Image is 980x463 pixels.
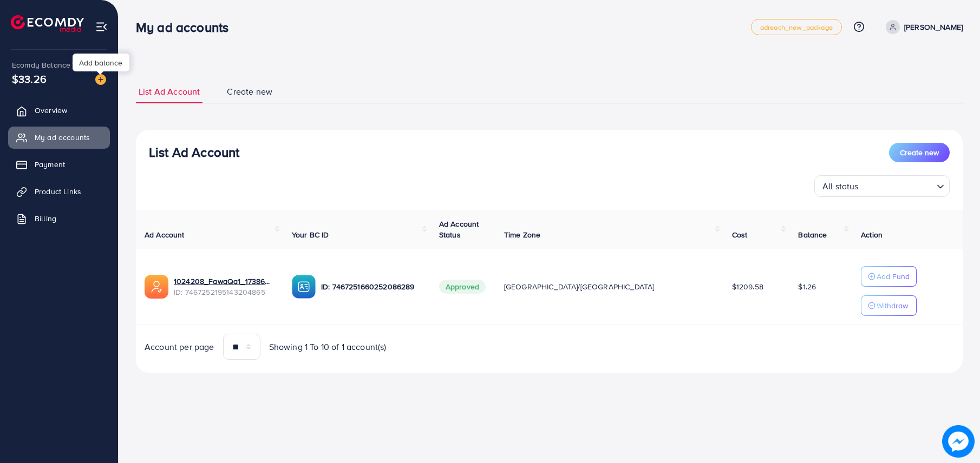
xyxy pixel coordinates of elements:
[798,281,816,292] span: $1.26
[35,159,65,170] span: Payment
[73,54,129,71] div: Add balance
[8,208,110,229] a: Billing
[145,275,168,299] img: ic-ads-acc.e4c84228.svg
[8,181,110,202] a: Product Links
[11,15,84,32] img: logo
[136,19,237,35] h3: My ad accounts
[269,341,387,353] span: Showing 1 To 10 of 1 account(s)
[292,275,316,299] img: ic-ba-acc.ded83a64.svg
[439,280,486,294] span: Approved
[139,85,200,98] span: List Ad Account
[861,229,883,240] span: Action
[820,178,861,194] span: All status
[798,229,827,240] span: Balance
[889,143,950,162] button: Create new
[814,175,950,197] div: Search for option
[877,270,910,283] p: Add Fund
[95,74,106,85] img: image
[35,132,90,143] span: My ad accounts
[145,229,185,240] span: Ad Account
[35,213,56,224] span: Billing
[12,71,47,87] span: $33.26
[861,266,917,287] button: Add Fund
[149,144,239,160] h3: List Ad Account
[504,281,655,292] span: [GEOGRAPHIC_DATA]/[GEOGRAPHIC_DATA]
[12,59,70,70] span: Ecomdy Balance
[900,147,939,158] span: Create new
[321,280,422,293] p: ID: 7467251660252086289
[877,299,908,312] p: Withdraw
[35,105,67,116] span: Overview
[35,186,81,197] span: Product Links
[862,176,932,194] input: Search for option
[292,229,329,240] span: Your BC ID
[174,287,275,297] span: ID: 7467252195143204865
[8,127,110,148] a: My ad accounts
[95,21,108,33] img: menu
[174,276,275,298] div: <span class='underline'>1024208_FawaQa1_1738605147168</span></br>7467252195143204865
[145,341,214,353] span: Account per page
[861,295,917,316] button: Withdraw
[942,425,975,458] img: image
[760,24,833,31] span: adreach_new_package
[174,276,275,287] a: 1024208_FawaQa1_1738605147168
[227,85,272,98] span: Create new
[8,100,110,121] a: Overview
[504,229,540,240] span: Time Zone
[8,154,110,175] a: Payment
[732,281,763,292] span: $1209.58
[439,219,479,240] span: Ad Account Status
[732,229,748,240] span: Cost
[751,19,842,35] a: adreach_new_package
